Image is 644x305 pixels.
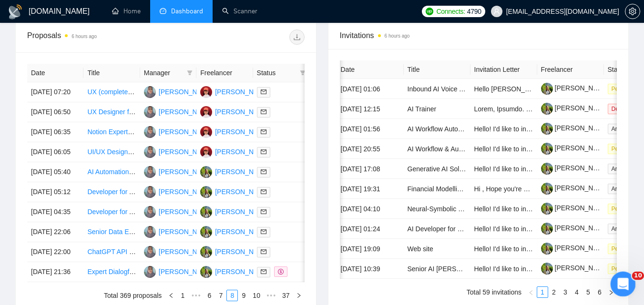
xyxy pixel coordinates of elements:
span: filter [187,70,193,76]
img: RA [144,226,156,238]
a: MK[PERSON_NAME] [200,207,270,215]
td: Generative AI Solution Designer [404,159,470,179]
button: left [165,290,177,301]
img: MK [200,186,212,198]
button: left [525,286,537,298]
span: Archived [608,184,638,194]
a: ChatGPT API Website Prototype [87,248,184,256]
time: 6 hours ago [385,33,410,39]
div: [PERSON_NAME] [215,266,270,277]
img: RA [144,106,156,118]
img: RA [144,266,156,278]
span: left [168,293,174,298]
a: AI Developer for Cutting-Edge Project [408,225,519,233]
img: logo [8,4,23,20]
a: 1 [177,290,188,301]
li: Previous Page [165,290,177,301]
a: 37 [279,290,293,301]
span: filter [185,66,194,80]
div: olena.vrasii@destilabs.com каже… [8,73,183,173]
div: [PERSON_NAME] [215,147,270,157]
a: RA[PERSON_NAME] [144,88,214,95]
span: Invitations [340,30,617,41]
div: [PERSON_NAME] [215,107,270,117]
li: Total 59 invitations [467,286,521,298]
div: [PERSON_NAME] [159,246,214,257]
li: 8 [226,290,238,301]
button: right [605,286,617,298]
td: [DATE] 04:35 [27,202,83,222]
div: [PERSON_NAME] [159,87,214,97]
img: RA [144,146,156,158]
span: 4790 [467,6,481,17]
span: Archived [608,124,638,134]
span: Pending [608,244,636,254]
td: AI Automation Expert for Workflow Integration | n8n, Make.com & Airtable Specialist [83,162,140,182]
th: Freelancer [537,60,604,79]
span: Dashboard [171,7,203,15]
button: go back [6,4,24,22]
a: Pending [608,85,640,92]
td: [DATE] 01:06 [337,79,404,99]
td: Financial Modelling and Data Science [404,179,470,199]
img: RA [144,86,156,98]
span: mail [261,149,266,155]
div: можливо не там дивлюсь, але бачу, що експортувати можна тільки Proposals, і всередині цього файлу... [34,23,183,72]
img: MR [200,126,212,138]
img: MR [200,106,212,118]
img: RA [144,246,156,258]
a: Pending [608,145,640,152]
td: Notion Expert Wanted: Advanced Trading Journal System for Multiple Traders [83,122,140,142]
td: Web site [404,239,470,259]
a: Archived [608,185,642,192]
div: [PERSON_NAME] [215,127,270,137]
li: 5 [583,286,594,298]
button: right [293,290,305,301]
td: [DATE] 05:12 [27,182,83,202]
a: MR[PERSON_NAME] [200,88,270,95]
td: UX Designer for b2b e-commerce platform [83,102,140,122]
div: [PERSON_NAME] [215,187,270,197]
a: Financial Modelling and Data Science [408,185,519,193]
th: Date [337,60,404,79]
a: [PERSON_NAME] [541,164,610,172]
li: 6 [594,286,605,298]
a: [PERSON_NAME] [541,104,610,112]
span: mail [261,169,266,175]
td: UX (complete flow and experience, UI full design (website and apps) [83,82,140,102]
button: Надіслати повідомлення… [164,221,179,236]
li: 37 [279,290,293,301]
td: UI/UX Designer Needed to Audit and Refresh Website Design Using Lovable.dev [83,142,140,162]
td: [DATE] 22:00 [27,242,83,262]
li: 7 [215,290,226,301]
a: Archived [608,225,642,232]
a: [PERSON_NAME] [541,264,610,272]
td: Developer for AI Girlfriend Companion App (SFW & NSFW) [83,202,140,222]
span: mail [261,209,266,215]
span: left [528,290,534,295]
a: MR[PERSON_NAME] [200,108,270,115]
span: mail [261,129,266,135]
img: c1H6qaiLk507m81Kel3qbCiFt8nt3Oz5Wf3V5ZPF-dbGF4vCaOe6p03OfXLTzabAEe [541,103,553,115]
li: Next 5 Pages [264,290,279,301]
a: [PERSON_NAME] [541,84,610,92]
img: Profile image for Nazar [27,5,42,20]
a: MK[PERSON_NAME] [200,227,270,235]
a: [PERSON_NAME] [541,244,610,252]
td: AI Developer for Cutting-Edge Project [404,219,470,239]
a: Senior AI [PERSON_NAME] Needed for Innovative Projects [408,265,584,273]
li: 4 [571,286,583,298]
div: [PERSON_NAME] [159,147,214,157]
div: [PERSON_NAME] [215,207,270,217]
a: 10 [250,290,263,301]
a: RA[PERSON_NAME] [144,267,214,275]
td: [DATE] 06:50 [27,102,83,122]
img: RA [144,166,156,178]
span: mail [261,109,266,115]
th: Manager [140,64,196,82]
span: mail [261,189,266,195]
td: [DATE] 06:05 [27,142,83,162]
time: 6 hours ago [72,34,97,39]
img: MK [200,206,212,218]
span: Pending [608,84,636,94]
